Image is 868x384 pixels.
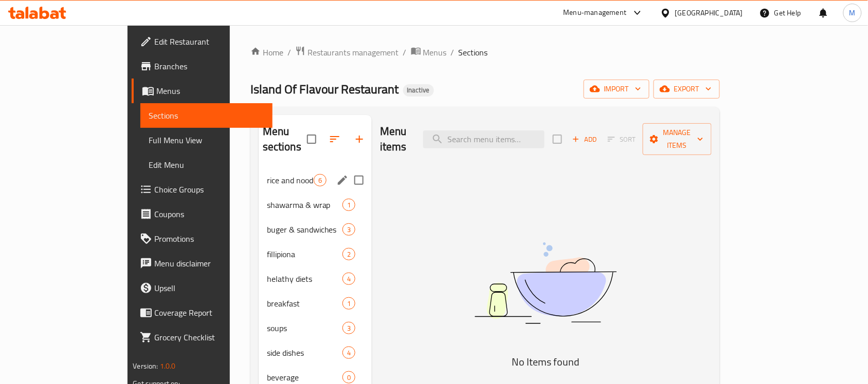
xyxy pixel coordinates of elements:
[343,323,355,333] span: 3
[267,174,314,186] span: rice and noodles
[132,226,273,251] a: Promotions
[459,46,488,59] span: Sections
[154,183,264,196] span: Choice Groups
[259,168,372,193] div: rice and noodles6edit
[308,46,399,59] span: Restaurants management
[259,316,372,340] div: soups3
[380,124,411,155] h2: Menu items
[154,233,264,245] span: Promotions
[343,200,355,210] span: 1
[592,83,641,95] span: import
[601,131,643,147] span: Sort items
[571,133,599,145] span: Add
[267,347,342,359] span: side dishes
[259,266,372,291] div: helathy diets4
[343,249,355,259] span: 2
[259,217,372,242] div: buger & sandwiches3
[403,84,434,97] div: Inactive
[584,80,649,99] button: import
[132,29,273,54] a: Edit Restaurant
[267,371,342,383] span: beverage
[411,46,447,59] a: Menus
[259,291,372,316] div: breakfast1
[342,199,355,211] div: items
[132,202,273,226] a: Coupons
[662,83,712,95] span: export
[154,35,264,48] span: Edit Restaurant
[154,257,264,270] span: Menu disclaimer
[140,128,273,152] a: Full Menu View
[263,124,307,155] h2: Menu sections
[335,172,350,188] button: edit
[849,7,856,18] span: M
[347,127,372,151] button: Add section
[417,354,674,370] h5: No Items found
[154,331,264,343] span: Grocery Checklist
[342,347,355,359] div: items
[154,60,264,72] span: Branches
[154,282,264,294] span: Upsell
[342,322,355,334] div: items
[423,130,545,148] input: search
[343,373,355,382] span: 0
[342,248,355,260] div: items
[259,242,372,266] div: fillipiona2
[568,131,601,147] button: Add
[295,46,399,59] a: Restaurants management
[403,86,434,94] span: Inactive
[301,128,322,150] span: Select all sections
[343,274,355,284] span: 4
[342,371,355,383] div: items
[133,359,158,373] span: Version:
[343,348,355,358] span: 4
[140,103,273,128] a: Sections
[568,131,601,147] span: Add item
[149,159,264,171] span: Edit Menu
[423,46,447,59] span: Menus
[451,46,455,59] li: /
[675,7,743,18] div: [GEOGRAPHIC_DATA]
[267,322,342,334] span: soups
[343,299,355,309] span: 1
[403,46,407,59] li: /
[132,79,273,103] a: Menus
[267,248,342,260] span: fillipiona
[314,176,326,185] span: 6
[643,123,712,155] button: Manage items
[132,251,273,276] a: Menu disclaimer
[154,208,264,220] span: Coupons
[287,46,291,59] li: /
[267,297,342,310] span: breakfast
[343,225,355,235] span: 3
[156,85,264,97] span: Menus
[250,46,720,59] nav: breadcrumb
[267,199,342,211] span: shawarma & wrap
[140,152,273,177] a: Edit Menu
[417,215,674,351] img: dish.svg
[564,7,627,19] div: Menu-management
[259,340,372,365] div: side dishes4
[342,223,355,236] div: items
[250,78,399,101] span: Island Of Flavour Restaurant
[259,193,372,217] div: shawarma & wrap1
[342,297,355,310] div: items
[342,273,355,285] div: items
[132,54,273,79] a: Branches
[314,174,327,186] div: items
[651,126,703,152] span: Manage items
[154,306,264,319] span: Coverage Report
[322,127,347,151] span: Sort sections
[267,273,342,285] span: helathy diets
[132,325,273,350] a: Grocery Checklist
[160,359,176,373] span: 1.0.0
[267,223,342,236] span: buger & sandwiches
[149,134,264,146] span: Full Menu View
